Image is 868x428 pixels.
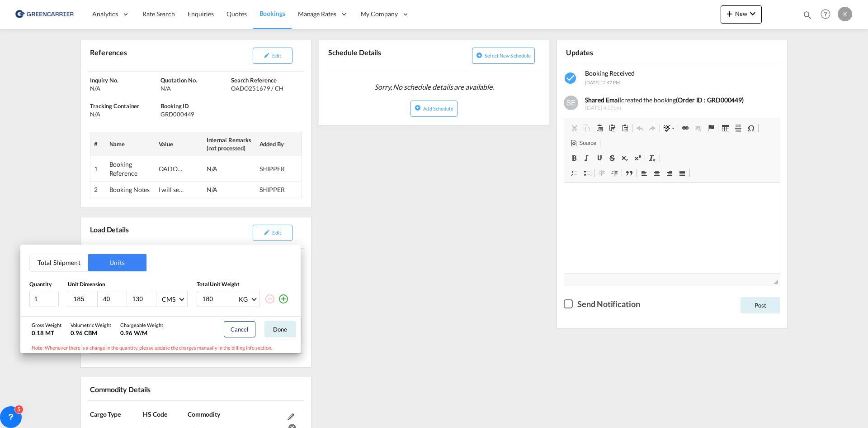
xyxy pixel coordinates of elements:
md-icon: icon-plus-circle-outline [278,293,289,304]
div: Unit Dimension [68,281,188,289]
div: 0.96 W/M [120,329,163,337]
div: 0.96 CBM [71,329,111,337]
button: Cancel [224,321,255,337]
input: H [132,295,156,303]
input: L [73,295,97,303]
div: CMS [162,295,175,303]
button: Done [264,321,296,337]
div: Gross Weight [32,322,61,328]
div: Total Unit Weight [197,281,292,289]
body: Editor, editor6 [9,9,207,19]
md-icon: icon-minus-circle-outline [264,293,275,304]
div: Quantity [29,281,59,289]
button: Total Shipment [30,254,88,271]
div: Note: Whenever there is a change in the quantity, please update the charges manually in the billi... [20,342,301,353]
button: Units [88,254,146,271]
div: KG [239,295,248,303]
div: Chargeable Weight [120,322,163,328]
input: Qty [29,291,59,307]
input: Enter weight [202,291,238,307]
input: W [102,295,127,303]
div: Volumetric Weight [71,322,111,328]
div: 0.18 MT [32,329,61,337]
